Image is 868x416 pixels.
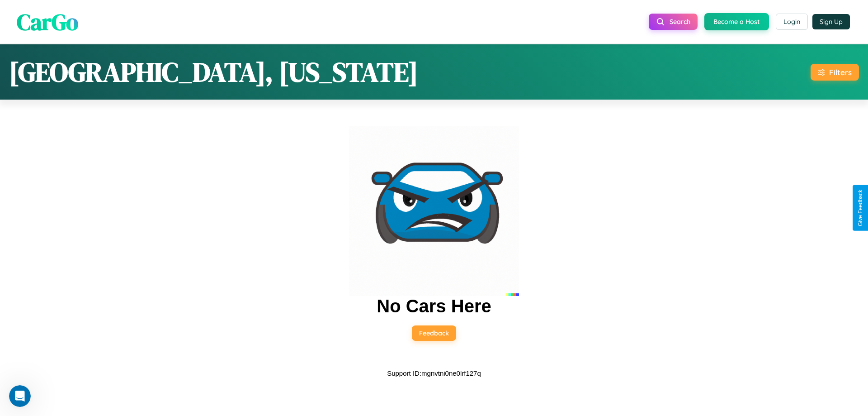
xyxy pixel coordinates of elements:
[17,6,78,37] span: CarGo
[9,53,418,91] h1: [GEOGRAPHIC_DATA], [US_STATE]
[812,14,850,29] button: Sign Up
[649,14,698,30] button: Search
[377,296,491,316] h2: No Cars Here
[776,14,808,30] button: Login
[704,13,769,30] button: Become a Host
[387,367,481,379] p: Support ID: mgnvtni0ne0lrf127q
[857,190,863,226] div: Give Feedback
[670,18,690,26] span: Search
[349,126,519,296] img: car
[412,325,456,341] button: Feedback
[811,64,859,81] button: Filters
[9,385,31,407] iframe: Intercom live chat
[829,67,852,77] div: Filters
